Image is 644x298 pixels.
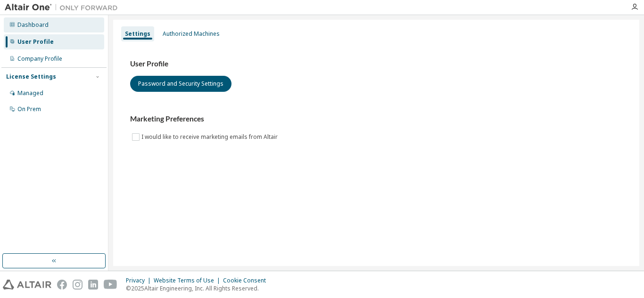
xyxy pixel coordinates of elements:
div: Managed [17,89,43,97]
img: instagram.svg [73,280,83,290]
div: On Prem [17,105,41,113]
h3: Marketing Preferences [130,114,622,124]
img: linkedin.svg [88,280,98,290]
h3: User Profile [130,59,622,69]
div: License Settings [6,73,56,81]
img: Altair One [5,3,123,12]
label: I would like to receive marketing emails from Altair [141,131,280,143]
img: facebook.svg [57,280,67,290]
div: User Profile [17,38,54,46]
div: Authorized Machines [163,30,220,38]
div: Settings [125,30,150,38]
img: youtube.svg [104,280,117,290]
div: Dashboard [17,21,49,29]
div: Privacy [126,277,154,284]
div: Company Profile [17,55,62,63]
button: Password and Security Settings [130,76,231,92]
p: © 2025 Altair Engineering, Inc. All Rights Reserved. [126,284,272,292]
div: Website Terms of Use [154,277,223,284]
div: Cookie Consent [223,277,272,284]
img: altair_logo.svg [3,280,51,290]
